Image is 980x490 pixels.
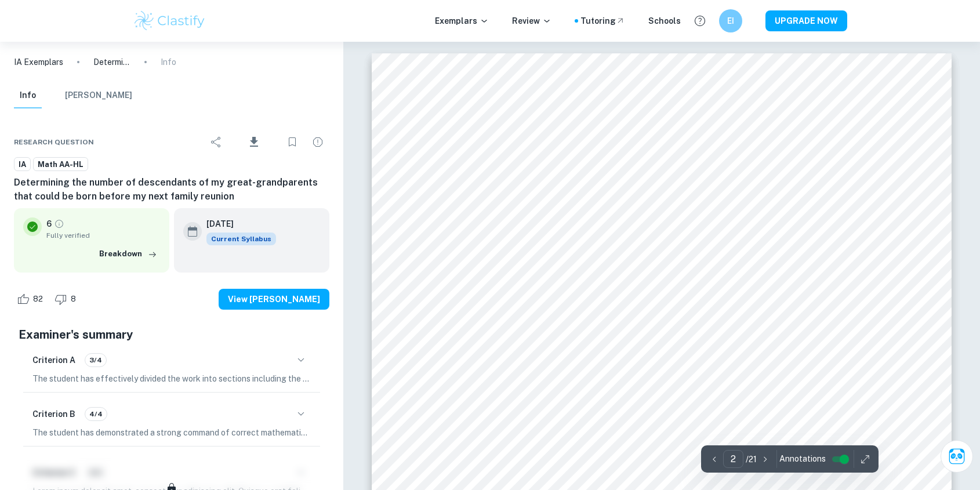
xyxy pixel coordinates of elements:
[14,176,329,204] h6: Determining the number of descendants of my great-grandparents that could be born before my next ...
[719,9,742,32] button: EI
[14,290,49,308] div: Like
[724,14,738,27] h6: EI
[27,293,49,305] span: 82
[219,289,329,310] button: View [PERSON_NAME]
[206,217,267,230] h6: [DATE]
[941,440,973,473] button: Ask Clai
[14,157,31,172] a: IA
[32,408,75,420] h6: Criterion B
[33,157,88,172] a: Math AA-HL
[46,230,160,241] span: Fully verified
[32,354,75,366] h6: Criterion A
[512,14,551,27] p: Review
[133,9,206,32] img: Clastify logo
[230,127,278,157] div: Download
[85,409,107,419] span: 4/4
[14,159,30,170] span: IA
[765,10,847,31] button: UPGRADE NOW
[14,137,94,147] span: Research question
[85,355,106,365] span: 3/4
[19,326,325,343] h5: Examiner's summary
[206,233,276,245] div: This exemplar is based on the current syllabus. Feel free to refer to it for inspiration/ideas wh...
[34,159,88,170] span: Math AA-HL
[206,233,276,245] span: Current Syllabus
[648,14,681,27] a: Schools
[779,453,826,465] span: Annotations
[746,453,757,466] p: / 21
[32,372,311,385] p: The student has effectively divided the work into sections including the introduction, body, and ...
[14,56,63,68] a: IA Exemplars
[54,219,64,229] a: Grade fully verified
[580,14,625,27] a: Tutoring
[690,11,710,31] button: Help and Feedback
[46,217,52,230] p: 6
[96,245,160,263] button: Breakdown
[32,426,311,439] p: The student has demonstrated a strong command of correct mathematical notation, symbols, and term...
[64,293,82,305] span: 8
[14,83,42,108] button: Info
[93,56,130,68] p: Determining the number of descendants of my great-grandparents that could be born before my next ...
[435,14,489,27] p: Exemplars
[161,56,176,68] p: Info
[65,83,132,108] button: [PERSON_NAME]
[306,130,329,154] div: Report issue
[281,130,304,154] div: Bookmark
[205,130,228,154] div: Share
[52,290,82,308] div: Dislike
